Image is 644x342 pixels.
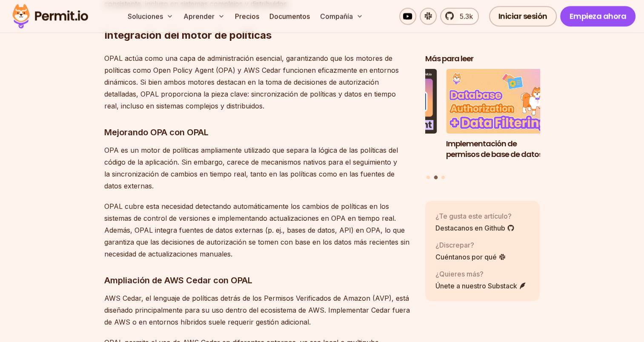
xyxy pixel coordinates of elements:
font: OPA es un motor de políticas ampliamente utilizado que separa la lógica de las políticas del códi... [104,146,398,190]
font: Iniciar sesión [498,11,547,21]
font: Compañía [320,12,353,20]
font: Implementación de permisos de base de datos [446,138,543,160]
a: Empieza ahora [560,6,636,26]
font: Precios [235,12,259,20]
a: Iniciar sesión [489,6,557,26]
li: 2 de 3 [446,69,561,171]
font: OPAL actúa como una capa de administración esencial, garantizando que los motores de políticas co... [104,54,399,110]
a: Documentos [266,8,313,25]
font: Soluciones [128,12,163,20]
a: Únete a nuestro Substack [435,281,527,291]
button: Aprender [180,8,228,25]
font: Mejorando OPA con OPAL [104,127,209,137]
li: 1 de 3 [322,69,437,171]
font: ¿Discrepar? [435,241,474,249]
a: Destacanos en Github [435,223,515,233]
img: Logotipo del permiso [9,2,92,31]
font: Integración del motor de políticas [104,29,272,41]
a: Autorización con Open Policy Agent (OPA) [322,69,437,171]
font: Documentos [269,12,310,20]
button: Ir a la diapositiva 1 [426,176,430,179]
button: Compañía [317,8,366,25]
button: Soluciones [124,8,177,25]
a: Precios [232,8,263,25]
font: OPAL cubre esta necesidad detectando automáticamente los cambios de políticas en los sistemas de ... [104,202,409,258]
font: Empieza ahora [570,11,627,21]
font: 5.3k [460,12,473,20]
font: Más para leer [425,53,473,64]
button: Ir a la diapositiva 3 [441,176,445,179]
font: Aprender [183,12,215,20]
img: Implementación de permisos de base de datos [446,69,561,134]
button: Ir a la diapositiva 2 [434,176,438,180]
div: Publicaciones [425,69,540,181]
font: ¿Quieres más? [435,270,484,278]
font: AWS Cedar, el lenguaje de políticas detrás de los Permisos Verificados de Amazon (AVP), está dise... [104,294,410,326]
font: Ampliación de AWS Cedar con OPAL [104,275,252,285]
a: 5.3k [440,8,479,25]
font: ¿Te gusta este artículo? [435,212,512,220]
a: Cuéntanos por qué [435,252,506,262]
